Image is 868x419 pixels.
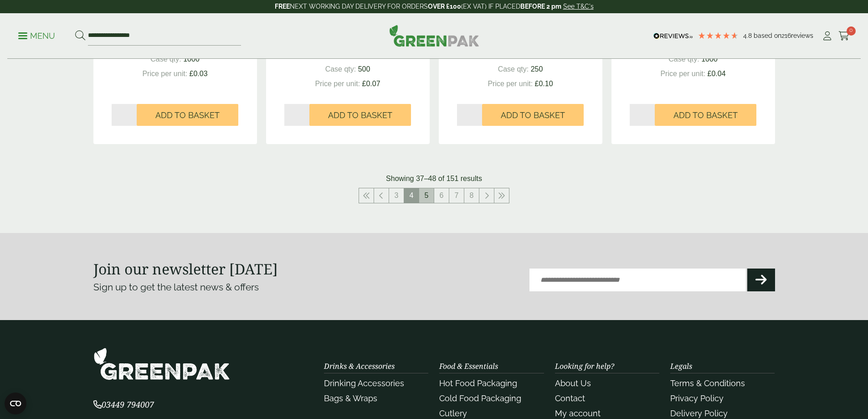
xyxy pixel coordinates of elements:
[419,188,434,203] a: 5
[501,110,565,120] span: Add to Basket
[328,110,392,120] span: Add to Basket
[142,70,187,78] span: Price per unit:
[791,32,813,39] span: reviews
[847,26,856,36] span: 0
[404,188,419,203] span: 4
[93,347,230,381] img: GreenPak Supplies
[315,80,360,88] span: Price per unit:
[555,378,591,388] a: About Us
[137,104,238,126] button: Add to Basket
[93,401,154,409] a: 03449 794007
[701,55,718,63] span: 1000
[563,3,594,10] a: See T&C's
[668,55,699,63] span: Case qty:
[653,33,693,39] img: REVIEWS.io
[535,80,553,88] span: £0.10
[449,188,464,203] a: 7
[190,70,208,78] span: £0.03
[655,104,756,126] button: Add to Basket
[698,31,739,40] div: 4.79 Stars
[498,65,529,73] span: Case qty:
[309,104,411,126] button: Add to Basket
[386,173,482,184] p: Showing 37–48 of 151 results
[428,3,461,10] strong: OVER £100
[482,104,584,126] button: Add to Basket
[822,31,833,41] i: My Account
[324,378,404,388] a: Drinking Accessories
[781,32,791,39] span: 216
[18,31,55,41] p: Menu
[670,393,724,403] a: Privacy Policy
[531,65,543,73] span: 250
[358,65,370,73] span: 500
[275,3,290,10] strong: FREE
[743,32,754,39] span: 4.8
[754,32,781,39] span: Based on
[670,409,728,418] a: Delivery Policy
[555,409,601,418] a: My account
[93,259,278,279] strong: Join our newsletter [DATE]
[150,55,181,63] span: Case qty:
[389,188,404,203] a: 3
[155,110,220,120] span: Add to Basket
[464,188,479,203] a: 8
[324,393,377,403] a: Bags & Wraps
[439,409,467,418] a: Cutlery
[555,393,585,403] a: Contact
[93,280,400,295] p: Sign up to get the latest news & offers
[362,80,380,88] span: £0.07
[183,55,200,63] span: 1000
[488,80,533,88] span: Price per unit:
[18,31,55,40] a: Menu
[673,110,738,120] span: Add to Basket
[5,393,26,414] button: Open CMP widget
[434,188,449,203] a: 6
[439,378,517,388] a: Hot Food Packaging
[325,65,356,73] span: Case qty:
[838,31,850,41] i: Cart
[838,29,850,43] a: 0
[93,399,154,410] span: 03449 794007
[660,70,705,78] span: Price per unit:
[439,393,521,403] a: Cold Food Packaging
[670,378,745,388] a: Terms & Conditions
[389,25,479,47] img: GreenPak Supplies
[708,70,726,78] span: £0.04
[520,3,561,10] strong: BEFORE 2 pm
